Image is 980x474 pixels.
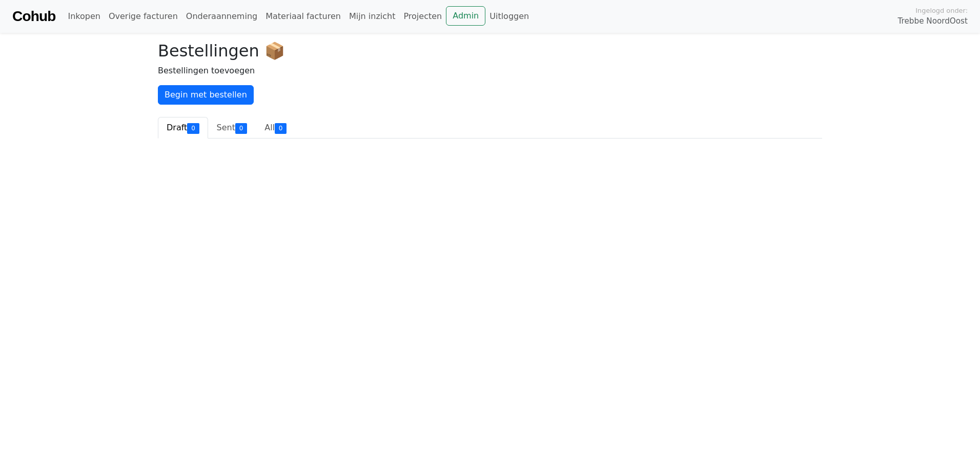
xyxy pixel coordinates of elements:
[275,123,287,133] div: 0
[187,123,199,133] div: 0
[158,85,254,105] a: Begin met bestellen
[256,117,295,139] a: All0
[182,6,261,27] a: Onderaanneming
[158,117,208,139] a: Draft0
[915,6,968,15] span: Ingelogd onder:
[345,6,400,27] a: Mijn inzicht
[158,41,822,61] h2: Bestellingen 📦
[261,6,345,27] a: Materiaal facturen
[105,6,182,27] a: Overige facturen
[485,6,533,27] a: Uitloggen
[235,123,247,133] div: 0
[898,15,968,27] span: Trebbe NoordOost
[158,65,822,77] p: Bestellingen toevoegen
[399,6,446,27] a: Projecten
[208,117,256,139] a: Sent0
[12,4,55,29] a: Cohub
[64,6,104,27] a: Inkopen
[446,6,485,26] a: Admin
